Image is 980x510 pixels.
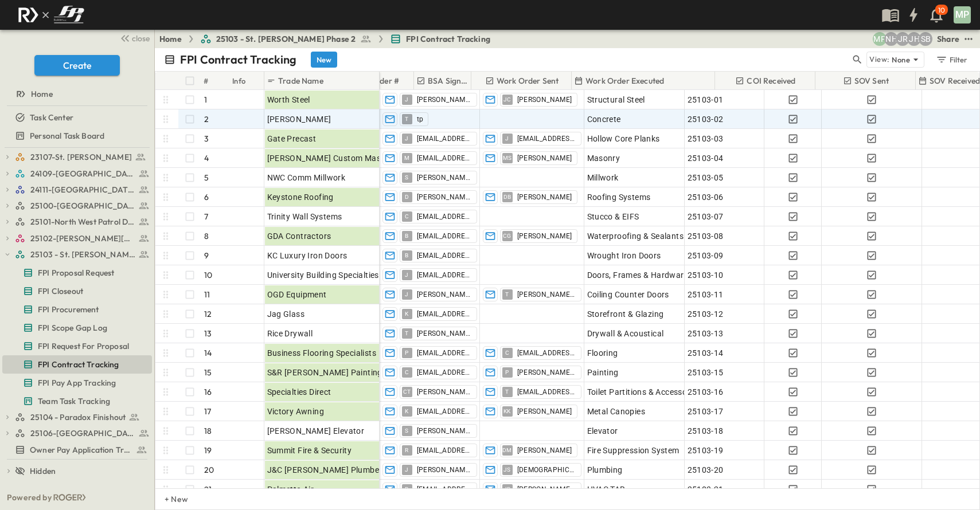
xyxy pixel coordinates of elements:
a: 25103 - St. [PERSON_NAME] Phase 2 [200,33,372,45]
span: [EMAIL_ADDRESS][DOMAIN_NAME] [417,251,472,260]
a: 25104 - Paradox Finishout [15,409,150,425]
div: MP [954,6,971,23]
span: [EMAIL_ADDRESS][DOMAIN_NAME] [417,348,472,358]
p: 13 [204,328,212,339]
span: [PERSON_NAME] [417,387,472,397]
div: Monica Pruteanu (mpruteanu@fpibuilders.com) [873,32,887,46]
span: 25103-13 [688,328,724,339]
span: B [405,255,408,256]
a: 23107-St. [PERSON_NAME] [15,149,150,165]
p: 8 [204,230,209,242]
span: FPI Procurement [38,304,99,315]
span: Gate Precast [267,133,317,144]
p: 21 [204,484,212,495]
a: FPI Pay App Tracking [2,375,150,391]
span: Fire Suppression System [587,445,680,456]
span: T [405,119,408,119]
span: T [405,333,408,334]
span: [PERSON_NAME][EMAIL_ADDRESS][PERSON_NAME][DOMAIN_NAME] [417,95,472,104]
span: Personal Task Board [30,130,104,142]
a: 25102-Christ The Redeemer Anglican Church [15,230,150,246]
span: FPI Pay App Tracking [38,377,116,389]
span: 25102-Christ The Redeemer Anglican Church [30,233,135,244]
div: 25100-Vanguard Prep Schooltest [2,197,152,215]
p: FPI Contract Tracking [180,52,297,68]
p: 7 [204,211,208,222]
span: [PERSON_NAME][EMAIL_ADDRESS][DOMAIN_NAME] [417,193,472,202]
span: [EMAIL_ADDRESS][DOMAIN_NAME] [417,232,472,241]
span: K [405,313,408,314]
span: Specialties Direct [267,386,331,398]
p: 6 [204,191,209,203]
span: DB [503,197,512,197]
p: 9 [204,250,209,261]
span: [PERSON_NAME][EMAIL_ADDRESS][DOMAIN_NAME] [417,329,472,338]
p: COI Received [747,75,795,87]
span: Worth Steel [267,94,310,105]
span: T [505,391,509,392]
span: NWC Comm Millwork [267,172,346,183]
p: View: [869,53,889,66]
span: P [505,372,509,372]
div: 25103 - St. [PERSON_NAME] Phase 2test [2,245,152,264]
span: Masonry [587,152,620,164]
span: 25103-11 [688,289,724,300]
div: 25106-St. Andrews Parking Lottest [2,424,152,442]
div: 25102-Christ The Redeemer Anglican Churchtest [2,229,152,248]
span: Rice Drywall [267,328,313,339]
span: Painting [587,367,619,378]
span: 25103-10 [688,269,724,281]
span: close [132,33,150,44]
div: Info [230,72,264,90]
span: [PERSON_NAME] [PERSON_NAME] [517,485,576,494]
a: FPI Request For Proposal [2,338,150,354]
p: + New [165,493,171,505]
span: S&R [PERSON_NAME] Painting [267,367,382,378]
span: 25103-14 [688,347,724,359]
div: Sterling Barnett (sterling@fpibuilders.com) [919,32,932,46]
span: J [505,138,509,139]
span: [EMAIL_ADDRESS][DOMAIN_NAME] [417,368,472,377]
a: 24109-St. Teresa of Calcutta Parish Hall [15,166,150,182]
span: CG [503,236,512,236]
span: [PERSON_NAME] [517,407,572,416]
p: 3 [204,133,209,144]
div: FPI Pay App Trackingtest [2,374,152,392]
span: C [405,372,409,372]
span: tp [417,115,424,124]
span: [PERSON_NAME][EMAIL_ADDRESS][PERSON_NAME][DOMAIN_NAME] [417,465,472,474]
span: [PERSON_NAME][EMAIL_ADDRESS][DOMAIN_NAME] [517,368,576,377]
img: c8d7d1ed905e502e8f77bf7063faec64e13b34fdb1f2bdd94b0e311fc34f8000.png [14,3,88,27]
p: 14 [204,347,212,359]
span: [PERSON_NAME] Elevator [267,425,365,437]
div: Personal Task Boardtest [2,127,152,145]
span: 25103-12 [688,308,724,320]
span: [EMAIL_ADDRESS][DOMAIN_NAME] [417,134,472,143]
span: 25103-02 [688,113,724,125]
span: 25103-08 [688,230,724,242]
span: 24109-St. Teresa of Calcutta Parish Hall [30,168,135,179]
span: 25106-St. Andrews Parking Lot [30,427,135,439]
p: 19 [204,445,212,456]
span: 25103-20 [688,464,724,476]
p: None [892,54,910,65]
p: 11 [204,289,210,300]
span: Coiling Counter Doors [587,289,669,300]
p: 18 [204,425,212,437]
span: [PERSON_NAME] [517,446,572,455]
span: Task Center [30,112,73,123]
span: 25103 - St. [PERSON_NAME] Phase 2 [30,249,135,260]
div: FPI Scope Gap Logtest [2,319,152,337]
div: Team Task Trackingtest [2,392,152,410]
span: [EMAIL_ADDRESS][DOMAIN_NAME] [417,446,472,455]
span: B [405,236,408,236]
span: FPI Closeout [38,285,83,297]
span: Elevator [587,425,618,437]
a: Personal Task Board [2,128,150,144]
span: Toilet Partitions & Accessories [587,386,701,398]
span: J [405,138,408,139]
span: Doors, Frames & Hardware [587,269,689,281]
span: CT [403,391,411,392]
